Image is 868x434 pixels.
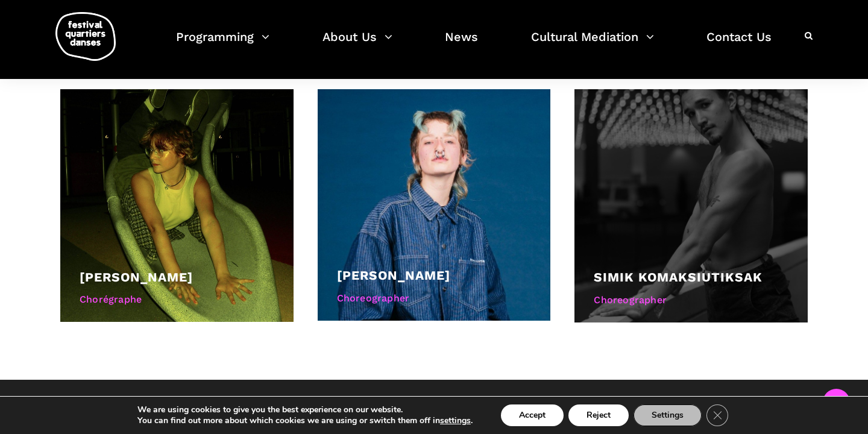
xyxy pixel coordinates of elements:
button: Accept [501,404,564,426]
a: About Us [322,27,392,62]
a: [PERSON_NAME] [337,268,450,283]
p: You can find out more about which cookies we are using or switch them off in . [137,415,473,426]
a: [PERSON_NAME] [80,269,193,285]
div: Chorégraphe [80,292,274,307]
a: Cultural Mediation [531,27,654,62]
div: Choreographer [337,291,532,306]
p: We are using cookies to give you the best experience on our website. [137,404,473,415]
a: Contact Us [706,27,772,62]
button: Close GDPR Cookie Banner [706,404,728,426]
button: Settings [634,404,702,426]
button: settings [440,415,471,426]
a: Programming [176,27,269,62]
img: logo-fqd-med [55,12,116,61]
a: News [445,27,478,62]
div: Choreographer [594,292,788,308]
button: Reject [568,404,629,426]
a: Simik Komaksiutiksak [594,269,763,285]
